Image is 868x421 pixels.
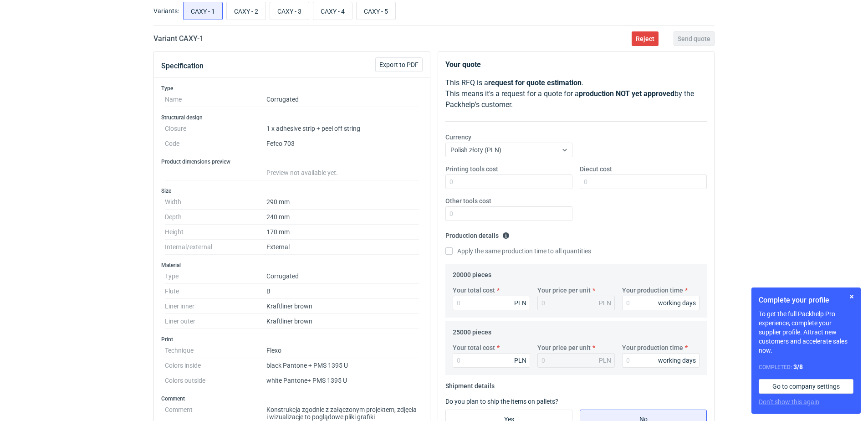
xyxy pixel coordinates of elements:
[165,136,266,151] dt: Code
[759,379,853,394] a: Go to company settings
[266,92,419,107] dd: Corrugated
[674,31,715,46] button: Send quote
[183,2,223,20] label: CAXY - 1
[161,55,204,77] button: Specification
[161,85,423,92] h3: Type
[488,78,582,87] strong: request for quote estimation
[445,228,510,239] legend: Production details
[453,343,495,352] label: Your total cost
[266,343,419,358] dd: Flexo
[445,379,495,390] legend: Shipment details
[622,286,683,295] label: Your production time
[266,169,338,176] span: Preview not available yet.
[632,31,659,46] button: Reject
[165,284,266,299] dt: Flute
[356,2,396,20] label: CAXY - 5
[445,164,498,174] label: Printing tools cost
[678,36,710,42] span: Send quote
[453,325,491,336] legend: 25000 pieces
[375,57,423,72] button: Export to PDF
[599,356,611,365] div: PLN
[453,296,530,310] input: 0
[161,395,423,402] h3: Comment
[445,206,572,221] input: 0
[165,92,266,107] dt: Name
[636,36,654,42] span: Reject
[266,269,419,284] dd: Corrugated
[165,373,266,388] dt: Colors outside
[266,240,419,255] dd: External
[580,164,612,174] label: Diecut cost
[445,196,491,205] label: Other tools cost
[153,6,179,15] label: Variants:
[599,298,611,308] div: PLN
[165,121,266,136] dt: Closure
[161,262,423,269] h3: Material
[153,33,204,44] h2: Variant CAXY - 1
[266,314,419,329] dd: Kraftliner brown
[658,298,696,308] div: working days
[266,195,419,210] dd: 290 mm
[445,175,572,189] input: 0
[266,210,419,225] dd: 240 mm
[579,89,674,98] strong: production NOT yet approved
[165,240,266,255] dt: Internal/external
[445,77,707,110] p: This RFQ is a . This means it's a request for a quote for a by the Packhelp's customer.
[266,358,419,373] dd: black Pantone + PMS 1395 U
[161,187,423,195] h3: Size
[266,136,419,151] dd: Fefco 703
[266,373,419,388] dd: white Pantone+ PMS 1395 U
[270,2,309,20] label: CAXY - 3
[266,121,419,136] dd: 1 x adhesive strip + peel off string
[622,343,683,352] label: Your production time
[445,60,481,69] strong: Your quote
[313,2,352,20] label: CAXY - 4
[266,284,419,299] dd: B
[165,314,266,329] dt: Liner outer
[445,246,591,256] label: Apply the same production time to all quantities
[453,286,495,295] label: Your total cost
[453,267,491,278] legend: 20000 pieces
[165,210,266,225] dt: Depth
[165,269,266,284] dt: Type
[580,175,707,189] input: 0
[514,298,526,308] div: PLN
[537,343,591,352] label: Your price per unit
[165,358,266,373] dt: Colors inside
[226,2,266,20] label: CAXY - 2
[658,356,696,365] div: working days
[379,62,419,68] span: Export to PDF
[161,158,423,165] h3: Product dimensions preview
[759,295,853,306] h1: Complete your profile
[161,114,423,121] h3: Structural design
[161,336,423,343] h3: Print
[622,353,700,368] input: 0
[165,195,266,210] dt: Width
[445,133,471,142] label: Currency
[445,398,558,405] label: Do you plan to ship the items on pallets?
[266,225,419,240] dd: 170 mm
[266,299,419,314] dd: Kraftliner brown
[450,146,501,154] span: Polish złoty (PLN)
[622,296,700,310] input: 0
[759,362,853,372] div: Completed:
[514,356,526,365] div: PLN
[537,286,591,295] label: Your price per unit
[453,353,530,368] input: 0
[165,343,266,358] dt: Technique
[165,299,266,314] dt: Liner inner
[846,291,857,302] button: Skip for now
[165,225,266,240] dt: Height
[759,397,819,406] button: Don’t show this again
[793,363,803,370] strong: 3 / 8
[759,309,853,355] p: To get the full Packhelp Pro experience, complete your supplier profile. Attract new customers an...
